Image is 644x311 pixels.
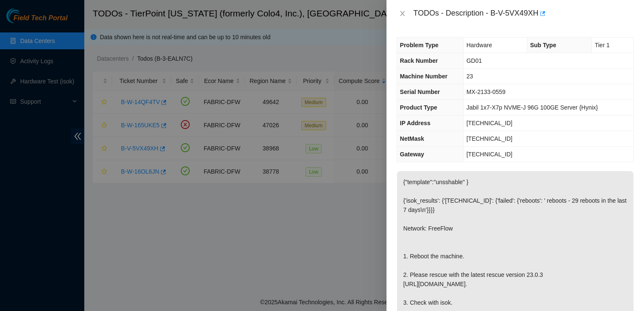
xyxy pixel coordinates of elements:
[467,88,506,95] span: MX-2133-0559
[400,88,440,95] span: Serial Number
[467,151,513,158] span: [TECHNICAL_ID]
[400,73,448,80] span: Machine Number
[413,7,634,20] div: TODOs - Description - B-V-5VX49XH
[399,10,406,17] span: close
[400,42,439,48] span: Problem Type
[530,42,556,48] span: Sub Type
[397,10,408,18] button: Close
[400,151,424,158] span: Gateway
[467,120,513,126] span: [TECHNICAL_ID]
[467,104,598,111] span: Jabil 1x7-X7p NVME-J 96G 100GE Server {Hynix}
[400,135,424,142] span: NetMask
[400,57,438,64] span: Rack Number
[400,120,430,126] span: IP Address
[467,57,482,64] span: GD01
[467,73,473,80] span: 23
[595,42,609,48] span: Tier 1
[467,135,513,142] span: [TECHNICAL_ID]
[467,42,492,48] span: Hardware
[400,104,437,111] span: Product Type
